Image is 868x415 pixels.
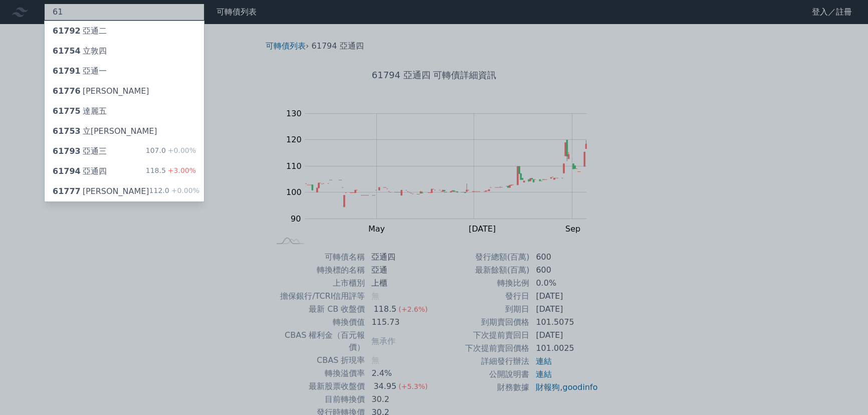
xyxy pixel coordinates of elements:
[53,146,81,156] span: 61793
[53,186,81,196] span: 61777
[149,185,199,197] div: 112.0
[53,65,107,77] div: 亞通一
[169,186,199,194] span: +0.00%
[53,26,81,36] span: 61792
[166,146,196,154] span: +0.00%
[45,161,204,181] a: 61794亞通四 118.5+3.00%
[166,166,196,174] span: +3.00%
[45,141,204,161] a: 61793亞通三 107.0+0.00%
[53,66,81,76] span: 61791
[45,41,204,61] a: 61754立敦四
[53,166,81,176] span: 61794
[146,145,196,157] div: 107.0
[45,81,204,101] a: 61776[PERSON_NAME]
[53,45,107,57] div: 立敦四
[53,125,157,137] div: 立[PERSON_NAME]
[45,101,204,121] a: 61775達麗五
[53,185,149,197] div: [PERSON_NAME]
[53,165,107,177] div: 亞通四
[53,145,107,157] div: 亞通三
[53,85,149,97] div: [PERSON_NAME]
[53,46,81,56] span: 61754
[53,126,81,136] span: 61753
[53,86,81,96] span: 61776
[53,25,107,37] div: 亞通二
[53,105,107,117] div: 達麗五
[45,181,204,201] a: 61777[PERSON_NAME] 112.0+0.00%
[53,106,81,116] span: 61775
[45,121,204,141] a: 61753立[PERSON_NAME]
[146,165,196,177] div: 118.5
[45,21,204,41] a: 61792亞通二
[45,61,204,81] a: 61791亞通一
